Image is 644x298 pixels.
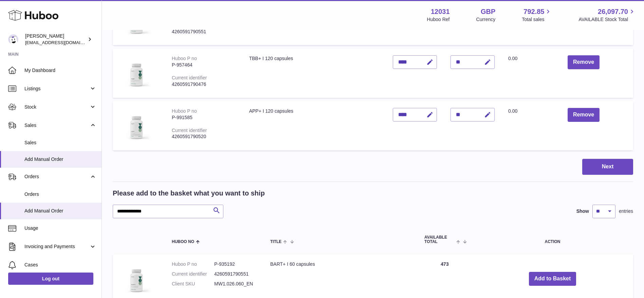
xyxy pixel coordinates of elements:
span: [EMAIL_ADDRESS][DOMAIN_NAME] [25,40,100,45]
span: Invoicing and Payments [24,243,89,250]
a: 26,097.70 AVAILABLE Stock Total [578,7,636,23]
span: Title [270,240,281,244]
strong: 12031 [431,7,450,16]
td: TBB+ I 120 capsules [242,49,386,98]
span: 0.00 [508,56,517,61]
img: BART+ I 60 capsules [119,261,153,295]
button: Remove [568,55,600,69]
a: Log out [8,273,93,285]
span: AVAILABLE Stock Total [578,16,636,23]
span: Orders [24,191,96,198]
span: Add Manual Order [24,208,96,214]
span: Add Manual Order [24,156,96,163]
th: Action [472,228,633,251]
span: Cases [24,262,96,268]
span: My Dashboard [24,67,96,74]
h2: Please add to the basket what you want to ship [113,189,265,198]
dd: P-935192 [214,261,257,267]
div: Huboo P no [172,108,197,114]
span: entries [619,208,633,215]
dt: Huboo P no [172,261,214,267]
div: 4260591790520 [172,133,236,140]
div: Huboo P no [172,56,197,61]
img: internalAdmin-12031@internal.huboo.com [8,34,18,44]
span: Stock [24,104,89,110]
img: APP+ I 120 capsules [119,108,153,142]
div: Currency [476,16,496,23]
span: Total sales [522,16,552,23]
label: Show [576,208,589,215]
span: Listings [24,86,89,92]
div: P-991585 [172,114,236,121]
span: 792.85 [523,7,544,16]
div: Current identifier [172,75,207,80]
span: 0.00 [508,108,517,114]
div: [PERSON_NAME] [25,33,86,46]
span: Orders [24,173,89,180]
div: 4260591790476 [172,81,236,88]
button: Add to Basket [529,272,576,286]
dd: MW1.026.060_EN [214,281,257,287]
dd: 4260591790551 [214,271,257,277]
strong: GBP [481,7,495,16]
span: Sales [24,139,96,146]
td: APP+ I 120 capsules [242,101,386,150]
span: AVAILABLE Total [424,235,455,244]
button: Next [582,159,633,175]
div: Current identifier [172,128,207,133]
a: 792.85 Total sales [522,7,552,23]
span: Huboo no [172,240,194,244]
div: P-957464 [172,62,236,68]
div: 4260591790551 [172,29,236,35]
dt: Current identifier [172,271,214,277]
button: Remove [568,108,600,122]
span: Usage [24,225,96,231]
dt: Client SKU [172,281,214,287]
img: TBB+ I 120 capsules [119,55,153,89]
span: 26,097.70 [598,7,628,16]
span: Sales [24,122,89,129]
div: Huboo Ref [427,16,450,23]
